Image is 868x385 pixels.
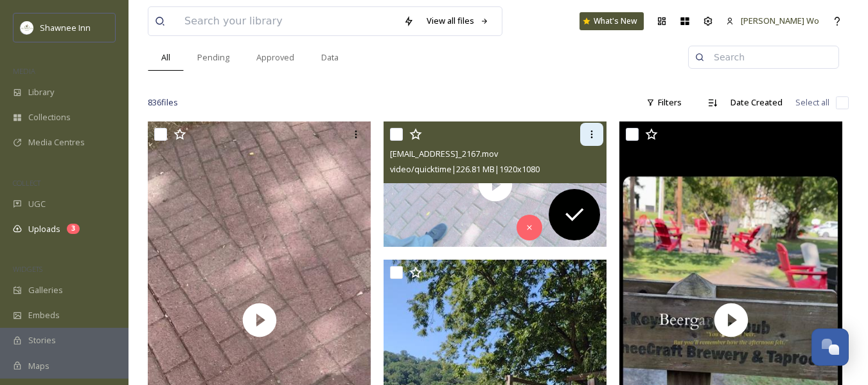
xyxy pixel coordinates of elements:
[321,51,339,64] span: Data
[580,12,644,30] a: What's New
[148,96,178,109] span: 836 file s
[161,51,170,64] span: All
[741,15,819,26] span: [PERSON_NAME] Wo
[67,224,80,234] div: 3
[28,309,60,321] span: Embeds
[21,21,33,34] img: shawnee-300x300.jpg
[420,8,495,33] a: View all files
[40,22,91,33] span: Shawnee Inn
[256,51,294,64] span: Approved
[13,264,42,274] span: WIDGETS
[28,198,46,210] span: UGC
[811,328,849,366] button: Open Chat
[390,163,540,175] span: video/quicktime | 226.81 MB | 1920 x 1080
[384,121,607,247] img: thumbnail
[28,334,56,346] span: Stories
[178,7,397,35] input: Search your library
[28,136,85,148] span: Media Centres
[197,51,229,64] span: Pending
[13,178,40,188] span: COLLECT
[28,111,71,123] span: Collections
[390,148,498,159] span: [EMAIL_ADDRESS]_2167.mov
[707,44,832,70] input: Search
[795,96,829,109] span: Select all
[13,66,35,76] span: MEDIA
[640,90,688,115] div: Filters
[28,86,54,98] span: Library
[724,90,789,115] div: Date Created
[720,8,826,33] a: [PERSON_NAME] Wo
[28,223,60,235] span: Uploads
[28,284,63,296] span: Galleries
[28,360,49,372] span: Maps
